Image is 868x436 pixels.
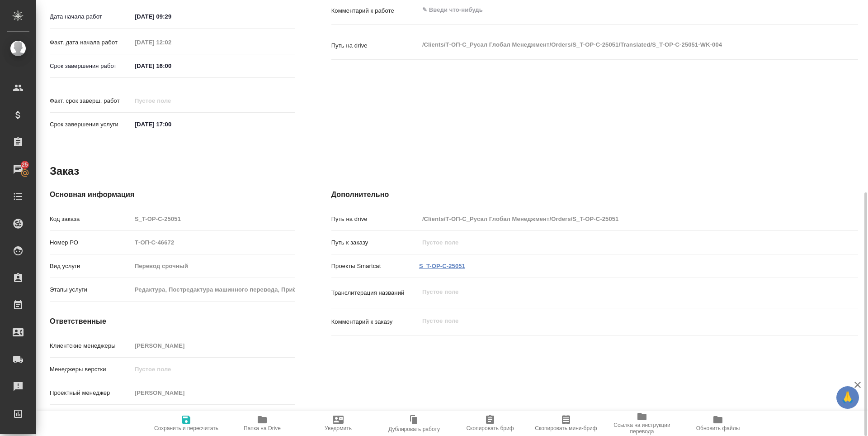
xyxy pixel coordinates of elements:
[300,411,376,436] button: Уведомить
[50,316,295,327] h4: Ответственные
[50,96,132,105] p: Факт. срок заверш. работ
[132,118,211,131] input: ✎ Введи что-нибудь
[132,386,295,399] input: Пустое поле
[609,422,675,435] span: Ссылка на инструкции перевода
[244,425,281,431] span: Папка на Drive
[50,38,132,47] p: Факт. дата начала работ
[331,288,419,297] p: Транслитерация названий
[419,236,814,249] input: Пустое поле
[50,120,132,129] p: Срок завершения услуги
[50,215,132,224] p: Код заказа
[376,411,452,436] button: Дублировать работу
[132,363,295,376] input: Пустое поле
[604,411,680,436] button: Ссылка на инструкции перевода
[50,388,132,398] p: Проектный менеджер
[50,12,132,21] p: Дата начала работ
[419,263,465,269] a: S_T-OP-C-25051
[132,339,295,352] input: Пустое поле
[132,259,295,273] input: Пустое поле
[419,212,814,225] input: Пустое поле
[148,411,224,436] button: Сохранить и пересчитать
[132,236,295,249] input: Пустое поле
[132,59,211,72] input: ✎ Введи что-нибудь
[388,426,440,432] span: Дублировать работу
[836,386,859,409] button: 🙏
[224,411,300,436] button: Папка на Drive
[132,94,211,107] input: Пустое поле
[132,283,295,296] input: Пустое поле
[452,411,528,436] button: Скопировать бриф
[325,425,352,431] span: Уведомить
[528,411,604,436] button: Скопировать мини-бриф
[535,425,597,431] span: Скопировать мини-бриф
[50,285,132,294] p: Этапы услуги
[331,6,419,15] p: Комментарий к работе
[50,238,132,247] p: Номер РО
[50,341,132,350] p: Клиентские менеджеры
[466,425,514,431] span: Скопировать бриф
[50,262,132,271] p: Вид услуги
[154,425,218,431] span: Сохранить и пересчитать
[2,158,34,181] a: 25
[840,388,855,407] span: 🙏
[132,10,211,23] input: ✎ Введи что-нибудь
[331,262,419,271] p: Проекты Smartcat
[331,41,419,50] p: Путь на drive
[50,365,132,374] p: Менеджеры верстки
[331,238,419,247] p: Путь к заказу
[50,62,132,71] p: Срок завершения работ
[419,37,814,53] textarea: /Clients/Т-ОП-С_Русал Глобал Менеджмент/Orders/S_T-OP-C-25051/Translated/S_T-OP-C-25051-WK-004
[696,425,740,431] span: Обновить файлы
[331,189,858,200] h4: Дополнительно
[132,36,211,49] input: Пустое поле
[50,189,295,200] h4: Основная информация
[50,164,79,178] h2: Заказ
[132,212,295,225] input: Пустое поле
[331,317,419,326] p: Комментарий к заказу
[16,160,33,169] span: 25
[331,215,419,224] p: Путь на drive
[680,411,756,436] button: Обновить файлы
